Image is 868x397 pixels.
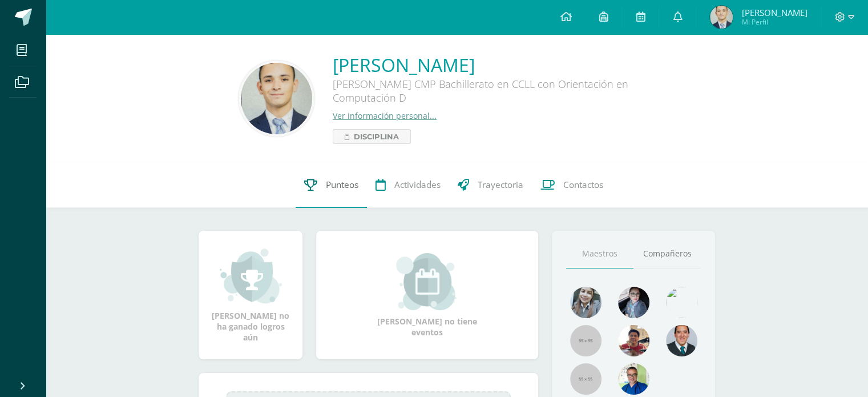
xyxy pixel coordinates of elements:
span: Punteos [326,179,358,191]
img: 45bd7986b8947ad7e5894cbc9b781108.png [570,287,601,318]
a: Compañeros [633,239,701,268]
span: [PERSON_NAME] [741,7,807,18]
a: Actividades [367,162,449,208]
img: 67a910fb737495059d845ccc37895b00.png [710,6,733,29]
span: Mi Perfil [741,17,807,27]
img: 01348ecccf74c8800db89b553d13f3a5.png [241,63,312,134]
div: [PERSON_NAME] no tiene eventos [370,253,485,338]
a: [PERSON_NAME] [333,53,675,77]
span: Contactos [563,179,603,191]
a: Maestros [566,239,633,268]
a: Trayectoria [449,162,532,208]
span: Trayectoria [478,179,523,191]
a: Contactos [532,162,612,208]
span: Disciplina [354,130,399,143]
a: Punteos [296,162,367,208]
img: 11152eb22ca3048aebc25a5ecf6973a7.png [618,325,649,356]
img: c25c8a4a46aeab7e345bf0f34826bacf.png [666,287,697,318]
img: achievement_small.png [220,247,282,304]
img: event_small.png [396,253,458,310]
span: Actividades [394,179,441,191]
img: b8baad08a0802a54ee139394226d2cf3.png [618,287,649,318]
img: eec80b72a0218df6e1b0c014193c2b59.png [666,325,697,356]
div: [PERSON_NAME] CMP Bachillerato en CCLL con Orientación en Computación D [333,77,675,110]
a: Disciplina [333,129,411,144]
img: 55x55 [570,363,601,395]
a: Ver información personal... [333,110,437,121]
div: [PERSON_NAME] no ha ganado logros aún [210,247,291,343]
img: 10741f48bcca31577cbcd80b61dad2f3.png [618,363,649,395]
img: 55x55 [570,325,601,356]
